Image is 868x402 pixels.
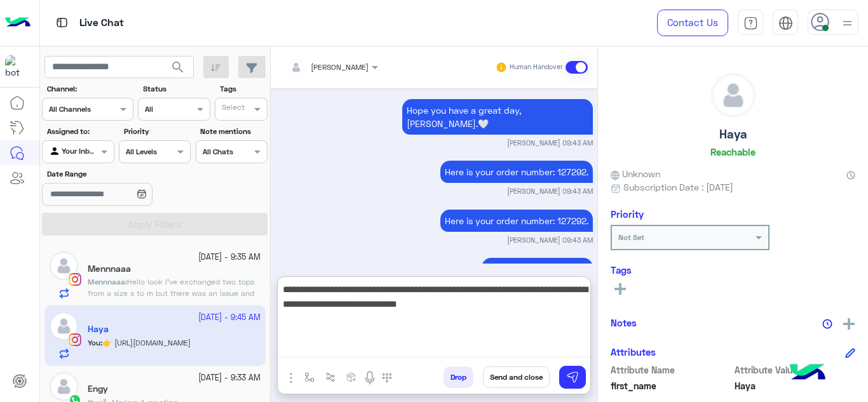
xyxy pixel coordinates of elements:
img: add [843,318,855,330]
h6: Tags [611,264,855,276]
img: select flow [304,372,315,382]
small: Human Handover [510,62,563,72]
img: send attachment [283,370,299,385]
small: [PERSON_NAME] 09:43 AM [507,235,593,245]
img: defaultAdmin.png [50,251,78,280]
div: Select [220,102,245,116]
button: Apply Filters [42,213,268,236]
h6: Reachable [710,146,756,157]
img: send message [566,371,579,384]
p: 24/9/2025, 9:43 AM [440,210,593,232]
span: first_name [611,379,732,392]
p: 24/9/2025, 9:43 AM [440,161,593,183]
img: tab [778,16,793,30]
button: Drop [444,366,473,388]
button: select flow [299,366,320,387]
h5: Haya [719,127,747,142]
img: defaultAdmin.png [712,74,755,117]
span: Mennnaaa [88,277,125,286]
small: [DATE] - 9:35 AM [198,251,261,264]
label: Date Range [47,168,189,180]
label: Note mentions [200,126,266,137]
button: Send and close [483,366,550,388]
img: notes [822,319,832,329]
span: Subscription Date : [DATE] [623,180,733,194]
small: [DATE] - 9:33 AM [198,372,261,384]
label: Status [143,83,208,95]
button: Trigger scenario [320,366,341,387]
img: Logo [5,10,31,36]
p: 24/9/2025, 9:43 AM [402,99,593,135]
span: [PERSON_NAME] [311,62,369,72]
img: defaultAdmin.png [50,372,78,401]
p: Live Chat [79,15,124,32]
label: Priority [124,126,189,137]
span: Attribute Value [735,363,856,377]
button: create order [341,366,362,387]
img: tab [743,16,758,30]
img: tab [54,15,70,30]
span: Hello look I’ve exchanged two tops from a size s to m but there was an issue and the courier didn... [88,277,256,344]
b: Not Set [618,232,644,242]
img: Trigger scenario [325,372,336,382]
span: Haya [735,379,856,392]
h6: Priority [611,208,644,220]
small: [PERSON_NAME] 09:43 AM [507,186,593,196]
h6: Notes [611,317,637,328]
img: create order [346,372,356,382]
h5: Engy [88,384,108,394]
b: : [88,277,127,286]
img: send voice note [362,370,377,385]
img: make a call [382,373,392,383]
label: Tags [220,83,266,95]
img: 317874714732967 [5,55,28,78]
img: hulul-logo.png [785,351,830,396]
button: search [163,56,194,83]
h6: Attributes [611,346,656,358]
span: Attribute Name [611,363,732,377]
small: [PERSON_NAME] 09:43 AM [507,138,593,148]
label: Assigned to: [47,126,112,137]
h5: Mennnaaa [88,264,131,274]
p: 24/9/2025, 9:45 AM [482,258,593,280]
span: Unknown [611,167,660,180]
img: Instagram [69,273,81,286]
span: search [170,60,186,75]
a: tab [738,10,763,36]
a: Contact Us [657,10,728,36]
label: Channel: [47,83,132,95]
img: profile [839,15,855,31]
